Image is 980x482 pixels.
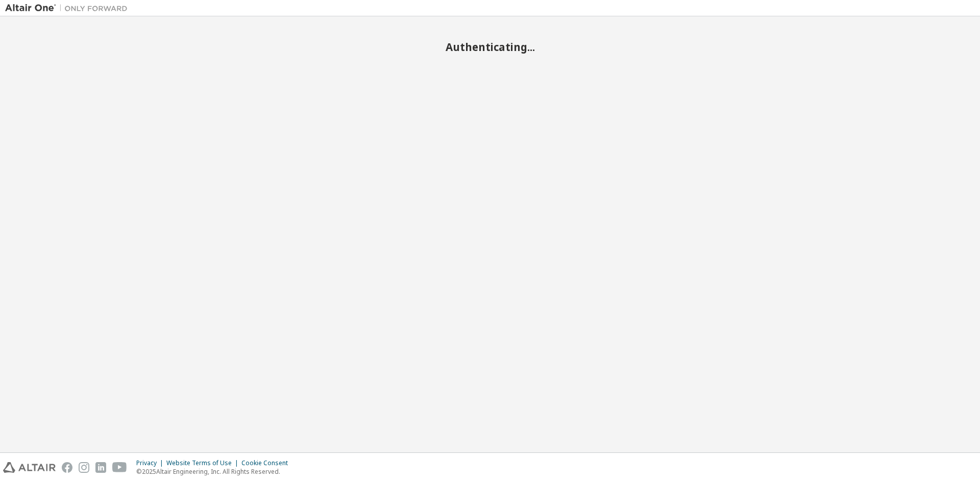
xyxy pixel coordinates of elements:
[112,462,127,473] img: youtube.svg
[5,40,975,54] h2: Authenticating...
[136,467,294,476] p: © 2025 Altair Engineering, Inc. All Rights Reserved.
[62,462,72,473] img: facebook.svg
[136,459,166,467] div: Privacy
[241,459,294,467] div: Cookie Consent
[166,459,241,467] div: Website Terms of Use
[5,3,133,13] img: Altair One
[95,462,106,473] img: linkedin.svg
[79,462,89,473] img: instagram.svg
[3,462,56,473] img: altair_logo.svg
